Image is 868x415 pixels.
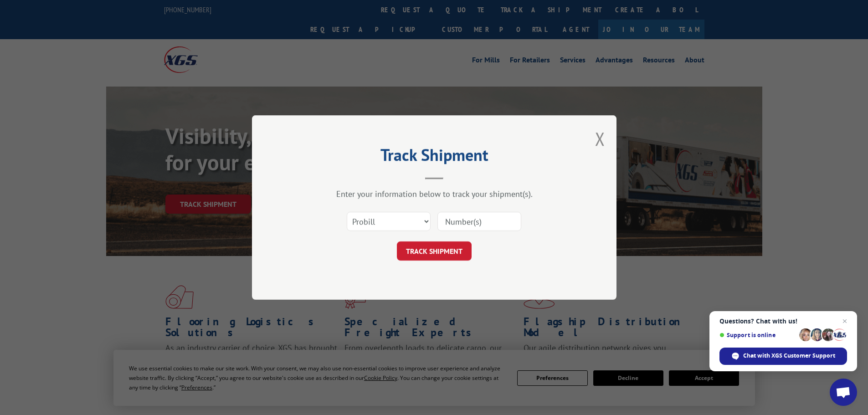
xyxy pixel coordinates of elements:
[437,212,521,231] input: Number(s)
[298,149,571,166] h2: Track Shipment
[397,241,472,261] button: TRACK SHIPMENT
[719,332,796,338] span: Support is online
[719,318,847,325] span: Questions? Chat with us!
[743,352,835,360] span: Chat with XGS Customer Support
[298,189,571,199] div: Enter your information below to track your shipment(s).
[830,379,857,406] div: Open chat
[839,316,850,327] span: Close chat
[719,348,847,365] div: Chat with XGS Customer Support
[595,127,605,151] button: Close modal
